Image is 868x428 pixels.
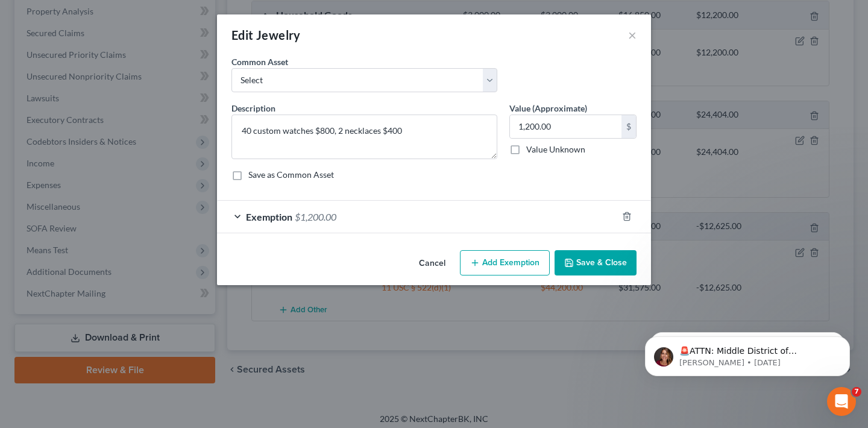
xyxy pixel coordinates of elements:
button: × [628,28,637,42]
label: Save as Common Asset [248,169,334,181]
div: Edit Jewelry [231,27,301,43]
input: 0.00 [510,115,621,138]
span: Exemption [246,211,292,222]
button: Cancel [409,251,455,275]
iframe: Intercom live chat [827,387,856,416]
button: Add Exemption [460,250,550,275]
label: Common Asset [231,55,288,68]
div: $ [621,115,636,138]
iframe: Intercom notifications message [627,311,868,395]
button: Save & Close [555,250,637,275]
label: Value (Approximate) [509,102,587,115]
span: 7 [852,387,861,397]
span: $1,200.00 [295,211,336,222]
span: Description [231,103,275,113]
label: Value Unknown [526,143,585,156]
